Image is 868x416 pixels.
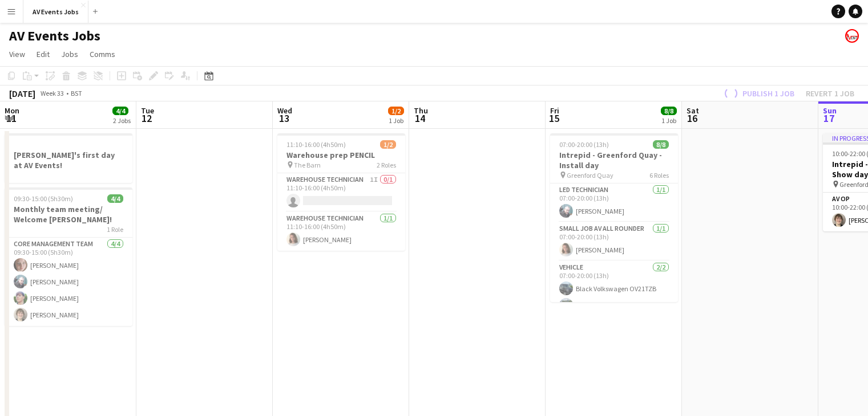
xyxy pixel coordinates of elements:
[5,204,132,225] h3: Monthly team meeting/ Welcome [PERSON_NAME]!
[548,112,559,125] span: 15
[649,171,669,180] span: 6 Roles
[550,150,678,170] h3: Intrepid - Greenford Quay - Install day
[9,88,35,99] div: [DATE]
[141,105,154,116] span: Tue
[112,107,128,115] span: 4/4
[277,212,405,251] app-card-role: Warehouse Technician1/111:10-16:00 (4h50m)[PERSON_NAME]
[286,140,346,149] span: 11:10-16:00 (4h50m)
[5,150,132,170] h3: [PERSON_NAME]'s first day at AV Events!
[661,107,677,115] span: 8/8
[685,112,699,125] span: 16
[113,116,131,125] div: 2 Jobs
[277,105,292,116] span: Wed
[412,112,428,125] span: 14
[550,133,678,302] app-job-card: 07:00-20:00 (13h)8/8Intrepid - Greenford Quay - Install day Greenford Quay6 RolesLED Technician1/...
[3,112,19,125] span: 11
[389,116,403,125] div: 1 Job
[550,261,678,316] app-card-role: Vehicle2/207:00-20:00 (13h)Black Volkswagen OV21TZBGrey Peugeot RA72GDX
[567,171,613,180] span: Greenford Quay
[90,49,115,59] span: Comms
[38,89,66,97] span: Week 33
[9,27,100,44] h1: AV Events Jobs
[107,194,123,203] span: 4/4
[294,161,321,169] span: The Barn
[5,238,132,326] app-card-role: Core management team4/409:30-15:00 (5h30m)[PERSON_NAME][PERSON_NAME][PERSON_NAME][PERSON_NAME]
[85,47,120,62] a: Comms
[550,222,678,261] app-card-role: Small Job AV All Rounder1/107:00-20:00 (13h)[PERSON_NAME]
[9,49,25,59] span: View
[821,112,837,125] span: 17
[5,187,132,326] app-job-card: 09:30-15:00 (5h30m)4/4Monthly team meeting/ Welcome [PERSON_NAME]!1 RoleCore management team4/409...
[56,47,83,62] a: Jobs
[559,140,609,149] span: 07:00-20:00 (13h)
[380,140,396,149] span: 1/2
[5,105,19,116] span: Mon
[277,150,405,160] h3: Warehouse prep PENCIL
[14,194,73,203] span: 09:30-15:00 (5h30m)
[653,140,669,149] span: 8/8
[37,49,50,59] span: Edit
[139,112,154,125] span: 12
[414,105,428,116] span: Thu
[845,29,859,43] app-user-avatar: Liam O'Brien
[23,1,88,23] button: AV Events Jobs
[107,225,123,234] span: 1 Role
[550,105,559,116] span: Fri
[61,49,78,59] span: Jobs
[388,107,404,115] span: 1/2
[5,133,132,183] app-job-card: [PERSON_NAME]'s first day at AV Events!
[277,173,405,212] app-card-role: Warehouse Technician1I0/111:10-16:00 (4h50m)
[32,47,54,62] a: Edit
[661,116,676,125] div: 1 Job
[550,183,678,222] app-card-role: LED Technician1/107:00-20:00 (13h)[PERSON_NAME]
[5,47,30,62] a: View
[276,112,292,125] span: 13
[687,105,699,116] span: Sat
[71,89,82,97] div: BST
[377,161,396,169] span: 2 Roles
[823,105,837,116] span: Sun
[277,133,405,251] app-job-card: 11:10-16:00 (4h50m)1/2Warehouse prep PENCIL The Barn2 RolesWarehouse Technician1I0/111:10-16:00 (...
